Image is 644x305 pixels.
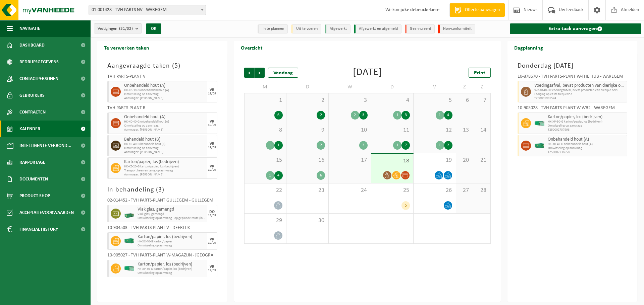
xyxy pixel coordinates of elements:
div: 1 [436,141,444,150]
span: Vestigingen [98,24,133,34]
span: HK-XP-30-G karton/papier, los (bedrijven) [548,120,626,124]
span: Omwisseling op aanvraag [124,92,206,96]
span: 19 [417,157,452,164]
div: 6 [317,171,325,180]
span: 3 [158,186,162,193]
div: 02-014452 - TVH PARTS-PLANT GULLEGEM - GULLEGEM [107,198,217,205]
span: 2 [290,97,325,104]
span: 10 [332,127,367,134]
div: 4 [444,111,452,120]
span: Dashboard [19,37,45,54]
span: T250001981574 [534,96,626,100]
span: 20 [460,157,470,164]
span: 3 [332,97,367,104]
div: 2 [317,141,325,150]
span: HK-XC-40-G onbehandeld hout (A) [548,142,626,146]
div: 10-904503 - TVH PARTS-PLANT V - DEERLIJK [107,226,217,232]
span: Financial History [19,221,58,238]
span: Bedrijfsgegevens [19,54,59,70]
span: 5 [174,63,178,69]
div: 1 [274,141,283,150]
span: Aanvrager: [PERSON_NAME] [124,96,206,100]
h3: Aangevraagde taken ( ) [107,61,217,71]
span: Product Shop [19,187,50,204]
div: 3 [359,111,368,120]
span: Print [474,70,485,76]
span: 14 [477,127,487,134]
img: HK-XC-40-GN-00 [124,238,134,243]
span: 21 [477,157,487,164]
div: VR [210,88,214,92]
div: VR [210,142,214,146]
span: 25 [375,187,410,194]
li: Afgewerkt [325,24,351,33]
li: In te plannen [258,24,288,33]
span: Aanvrager: [PERSON_NAME] [124,150,206,154]
span: Karton/papier, los (bedrijven) [138,234,206,240]
span: 9 [290,127,325,134]
td: Z [473,81,490,93]
div: 1 [266,141,274,150]
span: WB-0140-HP voedingsafval, bevat producten van dierlijke oors [534,88,626,92]
span: T250002736658 [548,150,626,154]
span: Vlak glas, gemengd [138,207,206,212]
h2: Te verwerken taken [97,41,156,54]
span: Contracten [19,104,46,121]
div: TVH PARTS-PLANT V [107,74,217,81]
div: 3 [401,111,410,120]
li: Uit te voeren [291,24,321,33]
div: 10-878670 - TVH PARTS-PLANT W-THE HUB - WAREGEM [518,74,628,81]
li: Non-conformiteit [438,24,475,33]
div: 2 [351,111,359,120]
span: HK-XC-40-G behandeld hout (B) [124,142,206,146]
div: 19/09 [208,241,216,245]
span: Transport heen en terug op aanvraag [124,169,206,173]
h2: Dagplanning [507,41,550,54]
div: 19/09 [208,92,216,95]
span: Intelligente verbond... [19,137,71,154]
span: 26 [417,187,452,194]
div: 10-905028 - TVH PARTS-PLANT W-WB2 - WAREGEM [518,106,628,112]
li: Afgewerkt en afgemeld [354,24,401,33]
div: 2 [444,141,452,150]
span: Omwisseling op aanvraag [138,244,206,248]
span: Contactpersonen [19,70,58,87]
td: M [244,81,286,93]
h3: In behandeling ( ) [107,185,217,195]
span: Vorige [244,68,254,78]
h3: Donderdag [DATE] [518,61,628,71]
div: TVH PARTS-PLANT R [107,106,217,112]
div: [DATE] [353,68,382,78]
div: DO [209,210,215,214]
span: 01-001428 - TVH PARTS NV - WAREGEM [89,5,206,15]
span: 13 [460,127,470,134]
div: 19/09 [208,124,216,127]
div: VR [210,164,214,168]
li: Geannuleerd [405,24,435,33]
div: 2 [317,111,325,120]
span: Voedingsafval, bevat producten van dierlijke oorsprong, onverpakt, categorie 3 [534,83,626,88]
span: Aanvrager: [PERSON_NAME] [124,128,206,132]
span: 24 [332,187,367,194]
span: Offerte aanvragen [463,7,501,13]
img: PB-MB-2000-MET-GN-01 [124,209,134,219]
span: Behandeld hout (B) [124,137,206,142]
button: Vestigingen(31/32) [94,23,142,33]
span: 11 [375,127,410,134]
div: 18/09 [208,214,216,217]
img: HK-XP-30-GN-00 [124,266,134,271]
td: V [414,81,456,93]
span: 28 [477,187,487,194]
span: HK-XC-40-G karton/papier [138,240,206,244]
div: 19/09 [208,146,216,149]
span: Kalender [19,121,40,137]
div: 7 [401,141,410,150]
span: Omwisseling op aanvraag [548,146,626,150]
span: HK-XC-40-G onbehandeld hout (A) [124,120,206,124]
span: HK-XZ-20-G karton/papier, los (bedrijven) [124,165,206,169]
div: 1 [393,141,401,150]
div: 1 [266,171,274,180]
div: VR [210,237,214,241]
div: 1 [436,111,444,120]
span: Gebruikers [19,87,45,104]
